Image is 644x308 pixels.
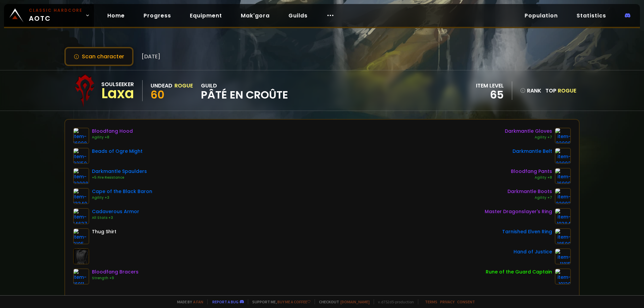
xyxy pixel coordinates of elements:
[514,248,552,255] div: Hand of Justice
[555,248,571,264] img: item-11815
[92,215,139,221] div: All Stats +3
[73,128,89,144] img: item-16908
[184,9,227,22] a: Equipment
[174,81,193,90] div: Rogue
[502,228,552,235] div: Tarnished Elven Ring
[73,208,89,224] img: item-14637
[64,47,133,66] button: Scan character
[440,299,454,304] a: Privacy
[92,128,133,135] div: Bloodfang Hood
[92,175,147,180] div: +5 Fire Resistance
[29,7,83,13] small: Classic Hardcore
[142,52,160,61] span: [DATE]
[138,9,176,22] a: Progress
[73,188,89,204] img: item-13340
[4,4,94,27] a: Classic HardcoreAOTC
[457,299,475,304] a: Consent
[545,86,576,95] div: Top
[101,80,134,88] div: Soulseeker
[248,299,311,304] span: Support me,
[73,268,89,285] img: item-16911
[92,135,133,140] div: Agility +8
[92,208,139,215] div: Cadaverous Armor
[507,195,552,200] div: Agility +7
[555,208,571,224] img: item-19384
[73,168,89,184] img: item-22008
[513,148,552,155] div: Darkmantle Belt
[173,299,203,304] span: Made by
[92,148,143,155] div: Beads of Ogre Might
[425,299,437,304] a: Terms
[555,128,571,144] img: item-22006
[486,268,552,275] div: Rune of the Guard Captain
[102,9,130,22] a: Home
[519,9,563,22] a: Population
[476,90,504,100] div: 65
[29,7,83,23] span: AOTC
[73,228,89,244] img: item-2105
[92,168,147,175] div: Darkmantle Spaulders
[340,299,370,304] a: [DOMAIN_NAME]
[73,148,89,164] img: item-22150
[92,188,152,195] div: Cape of the Black Baron
[558,87,576,95] span: Rogue
[212,299,238,304] a: Report a bug
[101,88,134,99] div: Laxa
[277,299,311,304] a: Buy me a coffee
[555,168,571,184] img: item-16909
[507,188,552,195] div: Darkmantle Boots
[193,299,203,304] a: a fan
[92,275,139,281] div: Strength +9
[505,128,552,135] div: Darkmantle Gloves
[485,208,552,215] div: Master Dragonslayer's Ring
[151,87,164,102] span: 60
[201,90,288,100] span: Pâté en croûte
[476,81,504,90] div: item level
[555,268,571,285] img: item-19120
[151,81,172,90] div: Undead
[555,188,571,204] img: item-22003
[315,299,370,304] span: Checkout
[505,135,552,140] div: Agility +7
[520,86,541,95] div: rank
[92,195,152,200] div: Agility +3
[235,9,275,22] a: Mak'gora
[374,299,414,304] span: v. d752d5 - production
[283,9,313,22] a: Guilds
[201,81,288,100] div: guild
[555,228,571,244] img: item-18500
[92,228,116,235] div: Thug Shirt
[511,175,552,180] div: Agility +8
[555,148,571,164] img: item-22002
[511,168,552,175] div: Bloodfang Pants
[571,9,611,22] a: Statistics
[92,268,139,275] div: Bloodfang Bracers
